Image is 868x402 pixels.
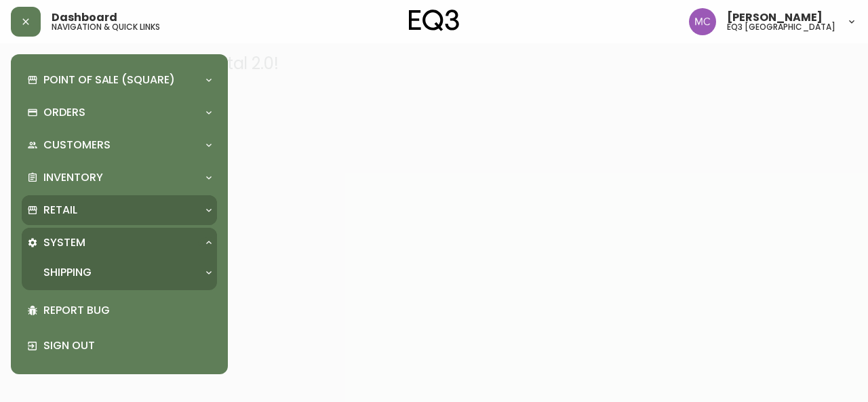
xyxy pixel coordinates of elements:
[43,235,85,250] p: System
[43,138,111,153] p: Customers
[22,130,217,160] div: Customers
[43,338,212,353] p: Sign Out
[22,328,217,363] div: Sign Out
[43,170,103,185] p: Inventory
[43,203,77,218] p: Retail
[22,98,217,127] div: Orders
[43,303,212,318] p: Report Bug
[22,195,217,225] div: Retail
[409,9,459,31] img: logo
[22,293,217,328] div: Report Bug
[689,8,716,35] img: 6dbdb61c5655a9a555815750a11666cc
[22,258,217,287] div: Shipping
[727,12,823,23] span: [PERSON_NAME]
[52,12,117,23] span: Dashboard
[22,163,217,193] div: Inventory
[43,105,85,120] p: Orders
[22,228,217,258] div: System
[727,23,835,31] h5: eq3 [GEOGRAPHIC_DATA]
[43,73,175,87] p: Point of Sale (Square)
[22,65,217,95] div: Point of Sale (Square)
[52,23,160,31] h5: navigation & quick links
[43,265,92,280] p: Shipping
